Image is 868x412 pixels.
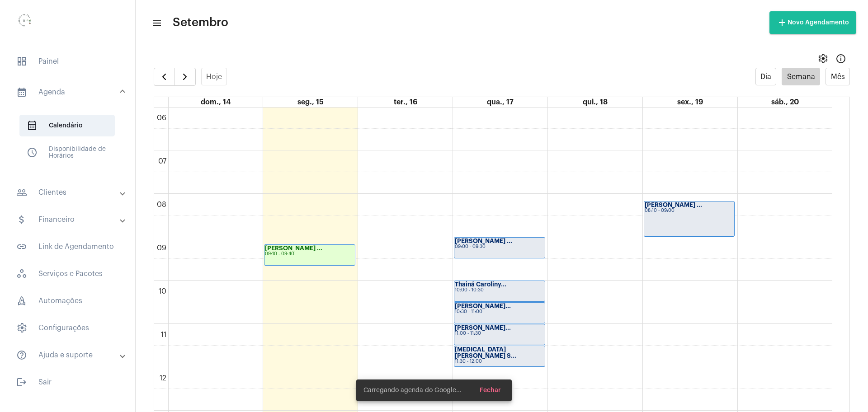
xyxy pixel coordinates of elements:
[265,245,322,251] strong: [PERSON_NAME] ...
[769,97,801,107] a: 20 de setembro de 2025
[769,11,856,34] button: Novo Agendamento
[485,97,515,107] a: 17 de setembro de 2025
[826,68,850,85] button: Mês
[16,241,27,252] mat-icon: sidenav icon
[16,323,27,333] span: sidenav icon
[265,252,354,257] div: 09:10 - 09:40
[16,214,121,225] mat-panel-title: Financeiro
[777,17,788,28] mat-icon: add
[16,295,27,306] span: sidenav icon
[5,344,135,366] mat-expansion-panel-header: sidenav iconAjuda e suporte
[455,346,516,359] strong: [MEDICAL_DATA][PERSON_NAME] S...
[16,350,121,360] mat-panel-title: Ajuda e suporte
[472,382,508,398] button: Fechar
[455,238,512,244] strong: [PERSON_NAME] ...
[16,87,27,98] mat-icon: sidenav icon
[455,281,506,287] strong: Thainá Caroliny...
[5,209,135,230] mat-expansion-panel-header: sidenav iconFinanceiro
[158,374,168,382] div: 12
[455,325,511,331] strong: [PERSON_NAME]...
[157,287,168,295] div: 10
[16,187,27,198] mat-icon: sidenav icon
[16,350,27,360] mat-icon: sidenav icon
[152,18,161,28] mat-icon: sidenav icon
[675,97,705,107] a: 19 de setembro de 2025
[16,56,27,67] span: sidenav icon
[455,331,544,336] div: 11:00 - 11:30
[581,97,609,107] a: 18 de setembro de 2025
[155,114,168,122] div: 06
[16,268,27,279] span: sidenav icon
[19,142,115,164] span: Disponibilidade de Horários
[455,244,544,249] div: 09:00 - 09:30
[19,115,115,136] span: Calendário
[9,317,126,339] span: Configurações
[755,68,777,85] button: Dia
[175,68,196,86] button: Próximo Semana
[159,331,168,339] div: 11
[455,359,544,364] div: 11:30 - 12:00
[201,68,227,85] button: Hoje
[5,78,135,107] mat-expansion-panel-header: sidenav iconAgenda
[9,236,126,257] span: Link de Agendamento
[9,263,126,285] span: Serviços e Pacotes
[645,208,734,213] div: 08:10 - 09:00
[16,377,27,388] mat-icon: sidenav icon
[27,120,38,131] span: sidenav icon
[363,386,462,395] span: Carregando agenda do Google...
[782,68,820,85] button: Semana
[156,157,168,165] div: 07
[817,53,828,64] span: settings
[199,97,232,107] a: 14 de setembro de 2025
[5,182,135,203] mat-expansion-panel-header: sidenav iconClientes
[480,387,501,393] span: Fechar
[5,107,135,176] div: sidenav iconAgenda
[9,51,126,72] span: Painel
[777,19,849,26] span: Novo Agendamento
[154,68,175,86] button: Semana Anterior
[645,202,702,208] strong: [PERSON_NAME] ...
[455,288,544,293] div: 10:00 - 10:30
[16,87,121,98] mat-panel-title: Agenda
[296,97,325,107] a: 15 de setembro de 2025
[27,147,38,158] span: sidenav icon
[7,5,43,41] img: 0d939d3e-dcd2-0964-4adc-7f8e0d1a206f.png
[9,371,126,393] span: Sair
[835,53,846,64] mat-icon: Info
[173,15,228,30] span: Setembro
[392,97,419,107] a: 16 de setembro de 2025
[16,187,121,198] mat-panel-title: Clientes
[814,50,832,68] button: settings
[16,214,27,225] mat-icon: sidenav icon
[155,201,168,209] div: 08
[455,303,511,309] strong: [PERSON_NAME]...
[832,50,850,68] button: Info
[455,309,544,314] div: 10:30 - 11:00
[155,244,168,252] div: 09
[9,290,126,312] span: Automações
